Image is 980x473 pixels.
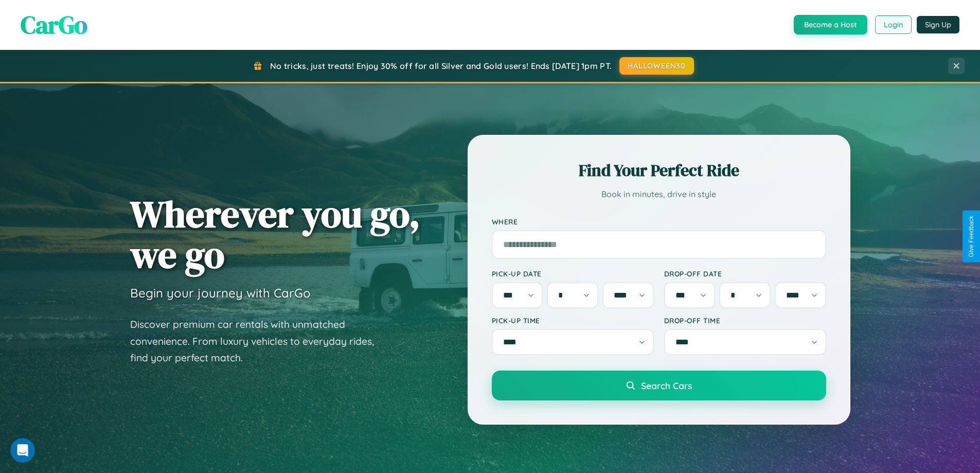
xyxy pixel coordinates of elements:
[130,285,311,301] h3: Begin your journey with CarGo
[10,438,35,463] iframe: Intercom live chat
[794,15,867,34] button: Become a Host
[130,194,420,275] h1: Wherever you go, we go
[492,371,826,400] button: Search Cars
[270,61,612,71] span: No tricks, just treats! Enjoy 30% off for all Silver and Gold users! Ends [DATE] 1pm PT.
[492,269,654,278] label: Pick-up Date
[664,316,826,325] label: Drop-off Time
[492,159,826,182] h2: Find Your Perfect Ride
[492,217,826,226] label: Where
[492,187,826,202] p: Book in minutes, drive in style
[492,316,654,325] label: Pick-up Time
[21,8,87,42] span: CarGo
[968,216,975,257] div: Give Feedback
[619,57,694,75] button: HALLOWEEN30
[641,380,692,391] span: Search Cars
[664,269,826,278] label: Drop-off Date
[875,15,912,34] button: Login
[917,16,959,33] button: Sign Up
[130,316,387,366] p: Discover premium car rentals with unmatched convenience. From luxury vehicles to everyday rides, ...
